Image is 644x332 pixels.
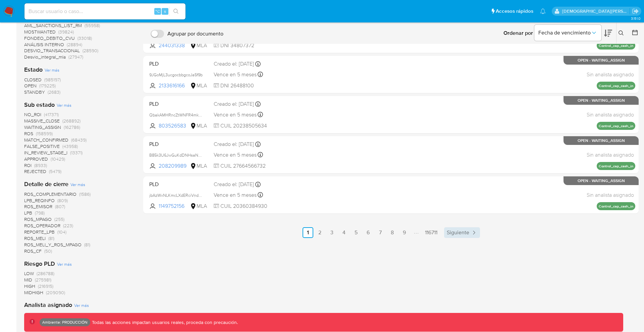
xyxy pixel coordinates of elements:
[24,7,185,16] input: Buscar usuario o caso...
[562,8,630,14] p: jesus.vallezarante@mercadolibre.com.co
[164,8,166,14] span: s
[632,8,639,15] a: Salir
[169,7,183,16] button: search-icon
[540,8,546,14] a: Notificaciones
[90,319,238,326] p: Todas las acciones impactan usuarios reales, proceda con precaución.
[496,8,533,15] span: Accesos rápidos
[42,321,88,324] p: Ambiente: PRODUCCIÓN
[155,8,160,14] span: ⌥
[631,16,641,21] span: 3.151.0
